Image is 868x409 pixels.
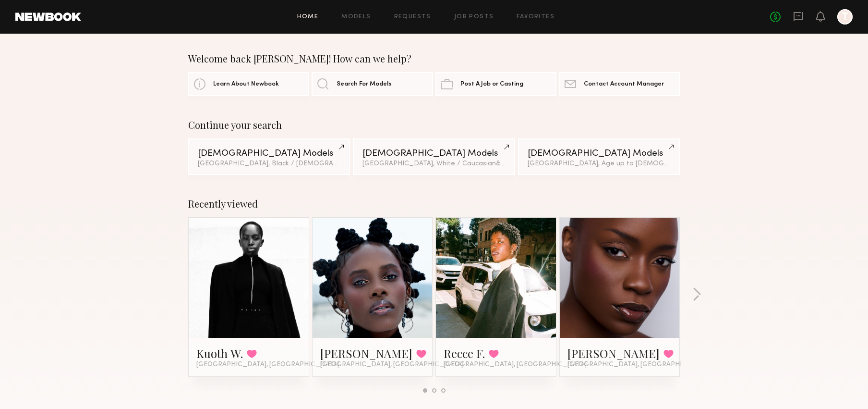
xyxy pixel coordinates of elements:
[362,149,505,158] div: [DEMOGRAPHIC_DATA] Models
[454,14,494,20] a: Job Posts
[394,14,431,20] a: Requests
[337,81,392,87] span: Search For Models
[584,81,664,87] span: Contact Account Manager
[188,72,309,96] a: Learn About Newbook
[188,119,680,131] div: Continue your search
[444,361,587,369] span: [GEOGRAPHIC_DATA], [GEOGRAPHIC_DATA]
[320,361,463,369] span: [GEOGRAPHIC_DATA], [GEOGRAPHIC_DATA]
[496,161,537,167] span: & 1 other filter
[196,361,339,369] span: [GEOGRAPHIC_DATA], [GEOGRAPHIC_DATA]
[213,81,279,87] span: Learn About Newbook
[312,72,433,96] a: Search For Models
[320,346,412,361] a: [PERSON_NAME]
[460,81,523,87] span: Post A Job or Casting
[528,161,670,167] div: [GEOGRAPHIC_DATA], Age up to [DEMOGRAPHIC_DATA].
[188,198,680,210] div: Recently viewed
[837,9,853,25] a: T
[567,361,711,369] span: [GEOGRAPHIC_DATA], [GEOGRAPHIC_DATA]
[444,346,485,361] a: Recce F.
[341,14,371,20] a: Models
[196,346,243,361] a: Kuoth W.
[528,149,670,158] div: [DEMOGRAPHIC_DATA] Models
[188,53,680,64] div: Welcome back [PERSON_NAME]! How can we help?
[567,346,660,361] a: [PERSON_NAME]
[297,14,319,20] a: Home
[517,14,555,20] a: Favorites
[518,138,680,175] a: [DEMOGRAPHIC_DATA] Models[GEOGRAPHIC_DATA], Age up to [DEMOGRAPHIC_DATA].
[198,149,340,158] div: [DEMOGRAPHIC_DATA] Models
[188,138,350,175] a: [DEMOGRAPHIC_DATA] Models[GEOGRAPHIC_DATA], Black / [DEMOGRAPHIC_DATA]
[362,161,505,167] div: [GEOGRAPHIC_DATA], White / Caucasian
[559,72,680,96] a: Contact Account Manager
[198,161,340,167] div: [GEOGRAPHIC_DATA], Black / [DEMOGRAPHIC_DATA]
[435,72,556,96] a: Post A Job or Casting
[353,138,515,175] a: [DEMOGRAPHIC_DATA] Models[GEOGRAPHIC_DATA], White / Caucasian&1other filter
